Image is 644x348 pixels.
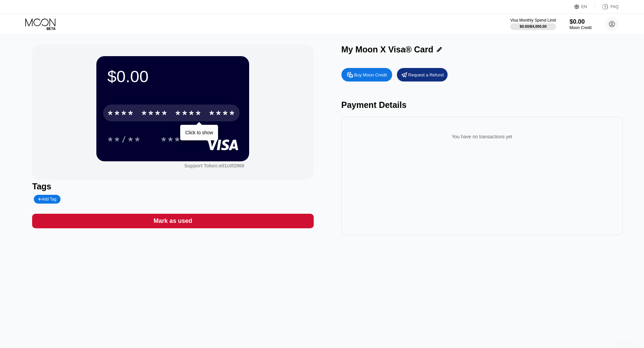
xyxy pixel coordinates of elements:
[32,214,313,228] div: Mark as used
[32,182,313,191] div: Tags
[617,321,639,343] iframe: Кнопка запуска окна обмена сообщениями
[341,45,433,54] div: My Moon X Visa® Card
[611,4,619,9] div: FAQ
[341,68,392,82] div: Buy Moon Credit
[595,3,619,10] div: FAQ
[107,67,238,86] div: $0.00
[581,4,587,9] div: EN
[408,72,444,78] div: Request a Refund
[570,25,592,30] div: Moon Credit
[184,163,244,168] div: Support Token:e01c0f2969
[397,68,448,82] div: Request a Refund
[570,18,592,30] div: $0.00Moon Credit
[38,197,56,202] div: Add Tag
[520,24,547,28] div: $0.00 / $4,000.00
[574,3,595,10] div: EN
[341,100,623,110] div: Payment Details
[510,18,556,30] div: Visa Monthly Spend Limit$0.00/$4,000.00
[570,18,592,25] div: $0.00
[184,163,244,168] div: Support Token: e01c0f2969
[354,72,387,78] div: Buy Moon Credit
[153,217,192,225] div: Mark as used
[510,18,556,23] div: Visa Monthly Spend Limit
[34,195,60,204] div: Add Tag
[185,130,213,135] div: Click to show
[347,127,617,146] div: You have no transactions yet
